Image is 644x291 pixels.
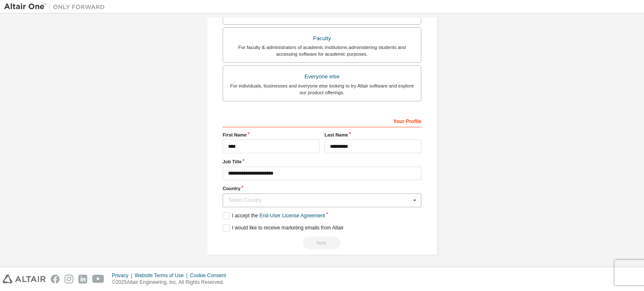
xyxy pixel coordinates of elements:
label: Last Name [325,131,421,138]
div: Read and acccept EULA to continue [223,237,421,249]
div: Cookie Consent [190,272,231,279]
label: Country [223,185,421,192]
img: Altair One [4,3,109,11]
p: © 2025 Altair Engineering, Inc. All Rights Reserved. [112,279,231,286]
label: First Name [223,131,319,138]
label: I would like to receive marketing emails from Altair [223,224,343,232]
img: youtube.svg [92,275,104,283]
img: altair_logo.svg [3,275,46,283]
div: Faculty [228,33,416,44]
div: Your Profile [223,114,421,127]
div: For individuals, businesses and everyone else looking to try Altair software and explore our prod... [228,82,416,96]
img: instagram.svg [65,275,73,283]
label: Job Title [223,158,421,165]
img: linkedin.svg [78,275,87,283]
div: Select Country [229,198,411,203]
div: For faculty & administrators of academic institutions administering students and accessing softwa... [228,44,416,57]
div: Privacy [112,272,135,279]
a: End-User License Agreement [260,213,325,219]
div: Everyone else [228,71,416,82]
label: I accept the [223,212,325,219]
img: facebook.svg [51,275,60,283]
div: Website Terms of Use [135,272,190,279]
